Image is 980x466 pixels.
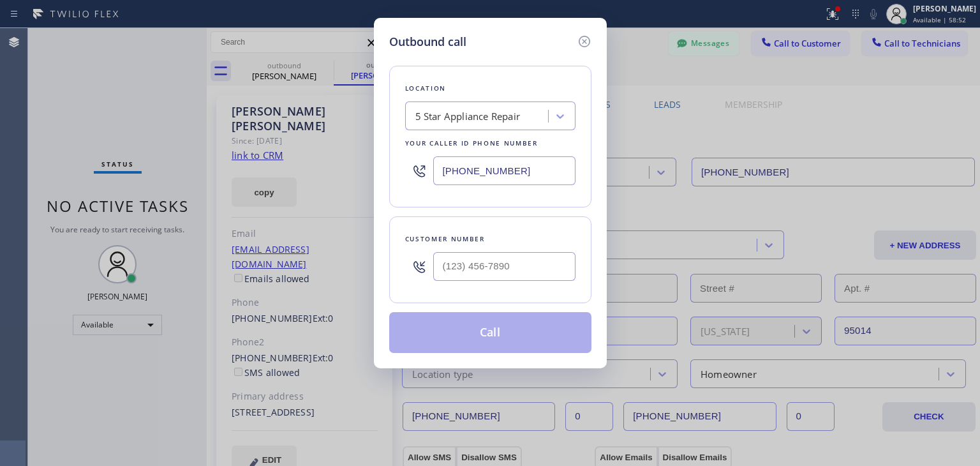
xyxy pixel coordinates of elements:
input: (123) 456-7890 [433,156,575,185]
button: Call [389,312,591,353]
div: Your caller id phone number [405,137,575,150]
div: 5 Star Appliance Repair [415,109,521,124]
input: (123) 456-7890 [433,252,575,281]
h5: Outbound call [389,33,466,50]
div: Location [405,82,575,95]
div: Customer number [405,232,575,246]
